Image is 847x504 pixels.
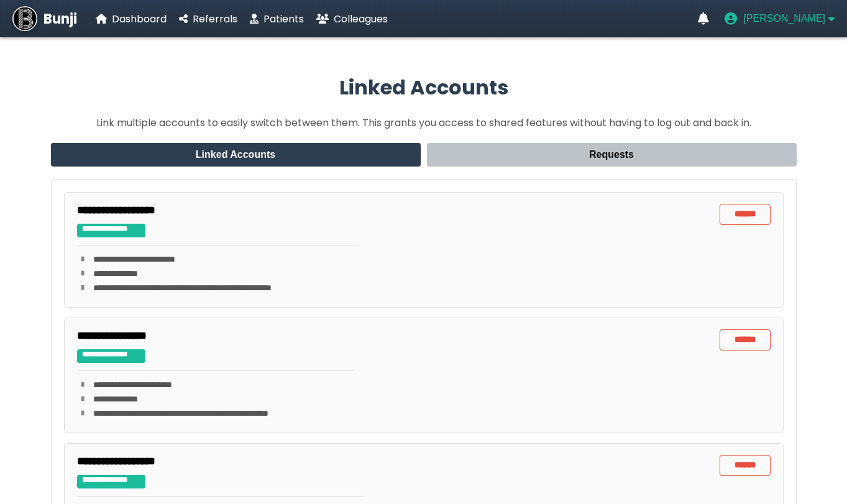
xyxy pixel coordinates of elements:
button: User menu [725,12,835,25]
span: [PERSON_NAME] [743,13,825,24]
a: Bunji [12,6,77,31]
span: Patients [263,12,304,26]
a: Patients [250,11,304,27]
a: Notifications [698,12,709,25]
a: Dashboard [96,11,167,27]
span: Bunji [43,9,77,29]
h2: Linked Accounts [51,73,797,103]
span: Dashboard [112,12,167,26]
span: Colleagues [334,12,388,26]
a: Referrals [179,11,237,27]
a: Colleagues [316,11,388,27]
img: Bunji Dental Referral Management [12,6,37,31]
span: Referrals [193,12,237,26]
button: Linked Accounts [51,143,421,167]
button: Requests [427,143,797,167]
p: Link multiple accounts to easily switch between them. This grants you access to shared features w... [51,115,797,131]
